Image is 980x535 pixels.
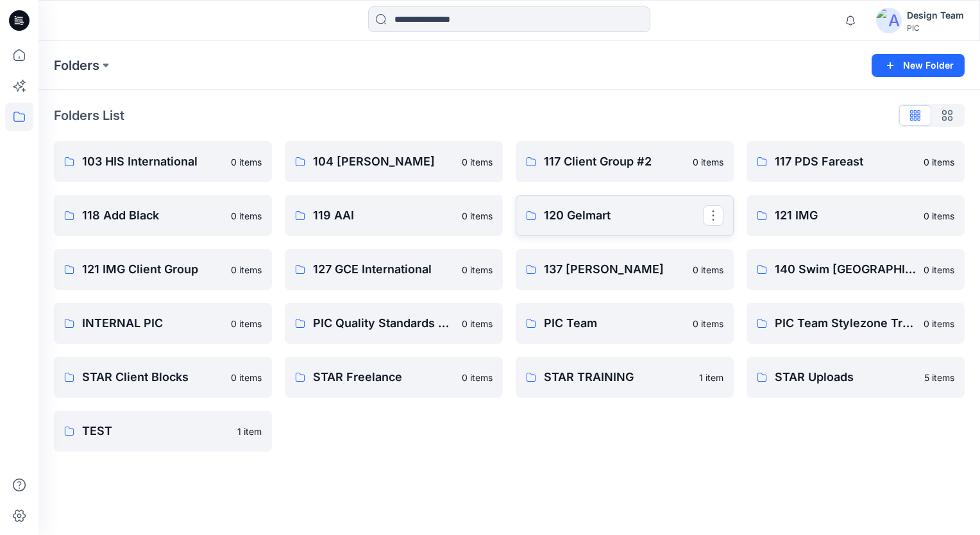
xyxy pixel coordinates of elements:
p: PIC Quality Standards Test Group [313,314,454,332]
p: 0 items [693,317,723,330]
p: 0 items [924,155,954,169]
a: 140 Swim [GEOGRAPHIC_DATA]0 items [747,249,965,290]
p: PIC Team Stylezone Training [775,314,916,332]
a: PIC Team Stylezone Training0 items [747,303,965,344]
div: Design Team [907,8,964,23]
p: 5 items [924,371,954,384]
p: 0 items [231,209,262,223]
p: 0 items [693,263,723,276]
a: 117 PDS Fareast0 items [747,141,965,182]
p: 1 item [237,425,262,438]
p: STAR Client Blocks [82,368,223,386]
a: PIC Team0 items [516,303,734,344]
p: 120 Gelmart [544,207,703,225]
a: TEST1 item [54,411,272,452]
p: Folders List [54,106,124,125]
a: 118 Add Black0 items [54,195,272,236]
p: STAR Freelance [313,368,454,386]
a: 127 GCE International0 items [285,249,503,290]
a: 119 AAI0 items [285,195,503,236]
a: 103 HIS International0 items [54,141,272,182]
p: 0 items [693,155,723,169]
p: 0 items [231,317,262,330]
p: 127 GCE International [313,260,454,278]
a: 104 [PERSON_NAME]0 items [285,141,503,182]
p: 117 PDS Fareast [775,153,916,171]
a: 137 [PERSON_NAME]0 items [516,249,734,290]
p: 0 items [924,263,954,276]
p: 121 IMG Client Group [82,260,223,278]
a: 120 Gelmart [516,195,734,236]
p: 118 Add Black [82,207,223,225]
a: STAR Freelance0 items [285,357,503,398]
p: TEST [82,422,230,440]
a: 121 IMG0 items [747,195,965,236]
p: 117 Client Group #2 [544,153,685,171]
p: STAR TRAINING [544,368,691,386]
p: 119 AAI [313,207,454,225]
p: 0 items [462,317,493,330]
a: INTERNAL PIC0 items [54,303,272,344]
p: 0 items [462,371,493,384]
p: 0 items [462,263,493,276]
p: 137 [PERSON_NAME] [544,260,685,278]
a: 117 Client Group #20 items [516,141,734,182]
a: STAR Uploads5 items [747,357,965,398]
p: 0 items [231,155,262,169]
a: 121 IMG Client Group0 items [54,249,272,290]
button: New Folder [872,54,965,77]
img: avatar [876,8,902,33]
a: STAR Client Blocks0 items [54,357,272,398]
p: 140 Swim [GEOGRAPHIC_DATA] [775,260,916,278]
p: 103 HIS International [82,153,223,171]
p: 0 items [231,371,262,384]
a: Folders [54,56,99,74]
div: PIC [907,23,964,33]
p: 0 items [462,155,493,169]
p: 0 items [462,209,493,223]
p: 0 items [924,209,954,223]
a: PIC Quality Standards Test Group0 items [285,303,503,344]
p: INTERNAL PIC [82,314,223,332]
p: 121 IMG [775,207,916,225]
p: 0 items [231,263,262,276]
p: 1 item [699,371,723,384]
a: STAR TRAINING1 item [516,357,734,398]
p: 0 items [924,317,954,330]
p: 104 [PERSON_NAME] [313,153,454,171]
p: PIC Team [544,314,685,332]
p: STAR Uploads [775,368,917,386]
